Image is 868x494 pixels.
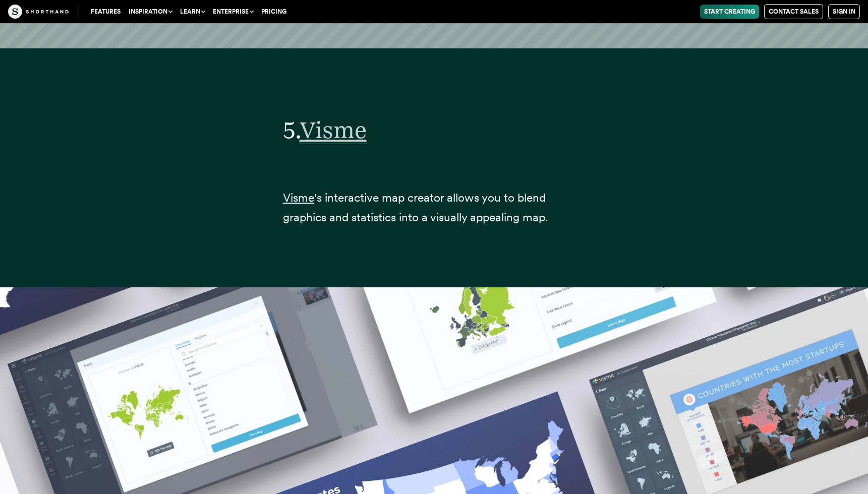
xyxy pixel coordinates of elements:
a: Pricing [257,5,291,19]
a: Visme [283,191,314,205]
a: Visme [300,116,367,144]
a: Features [87,5,125,19]
a: Contact Sales [764,4,823,19]
a: Sign in [828,4,860,19]
span: Visme [300,116,367,144]
img: The Craft [8,5,69,19]
span: 's interactive map creator allows you to blend graphics and statistics into a visually appealing ... [283,191,548,224]
a: Start Creating [700,5,759,19]
button: Inspiration [125,5,176,19]
span: 5. [283,116,300,144]
button: Learn [176,5,209,19]
button: Enterprise [209,5,257,19]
